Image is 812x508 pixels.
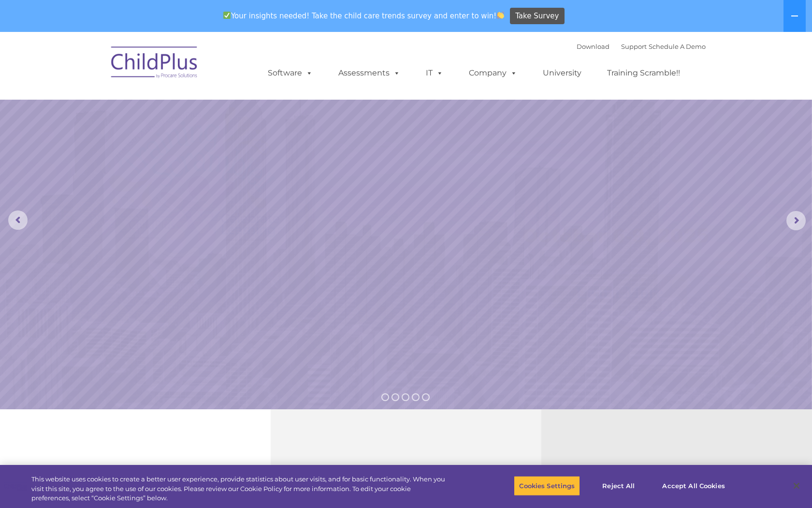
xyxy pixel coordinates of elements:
[649,43,706,50] a: Schedule A Demo
[533,63,591,83] a: University
[258,63,322,83] a: Software
[515,8,559,25] span: Take Survey
[510,8,565,25] a: Take Survey
[597,63,690,83] a: Training Scramble!!
[459,63,527,83] a: Company
[577,43,609,50] a: Download
[106,40,203,88] img: ChildPlus by Procare Solutions
[329,63,410,83] a: Assessments
[588,476,649,496] button: Reject All
[223,12,231,19] img: ✅
[31,475,447,503] div: This website uses cookies to create a better user experience, provide statistics about user visit...
[577,43,706,50] font: |
[416,63,453,83] a: IT
[497,12,504,19] img: 👏
[514,476,580,496] button: Cookies Settings
[786,475,807,496] button: Close
[219,6,508,25] span: Your insights needed! Take the child care trends survey and enter to win!
[621,43,647,50] a: Support
[657,476,730,496] button: Accept All Cookies
[552,274,687,311] a: Learn More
